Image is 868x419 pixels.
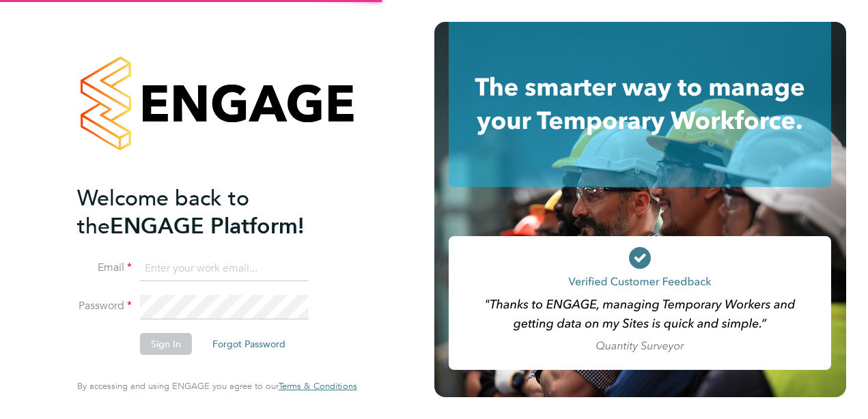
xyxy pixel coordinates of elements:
[77,261,132,275] label: Email
[77,380,357,392] span: By accessing and using ENGAGE you agree to our
[77,299,132,313] label: Password
[77,184,344,240] h2: ENGAGE Platform!
[201,333,296,355] button: Forgot Password
[77,185,249,240] span: Welcome back to the
[140,333,192,355] button: Sign In
[279,381,357,392] a: Terms & Conditions
[279,380,357,392] span: Terms & Conditions
[140,257,309,281] input: Enter your work email...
